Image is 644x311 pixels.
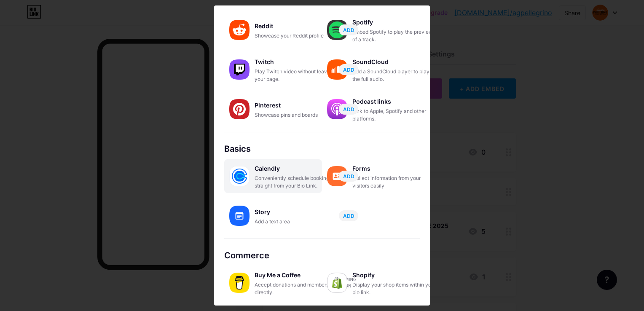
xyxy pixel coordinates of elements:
div: Buy Me a Coffee [255,269,339,281]
div: Story [255,206,339,218]
div: Add a text area [255,218,339,225]
div: Link to Apple, Spotify and other platforms. [352,107,437,123]
div: Podcast links [352,96,437,107]
div: Pinterest [255,99,339,111]
button: ADD [339,171,358,182]
button: ADD [339,64,358,75]
div: Basics [224,142,420,155]
div: Spotify [352,16,437,28]
button: ADD [339,24,358,35]
span: ADD [343,106,354,113]
img: shopify [327,273,347,293]
div: Reddit [255,20,339,32]
div: Collect information from your visitors easily [352,174,437,190]
div: Accept donations and memberships directly. [255,281,339,296]
div: SoundCloud [352,56,437,68]
img: reddit [229,20,250,40]
button: ADD [339,104,358,115]
img: twitch [229,59,250,80]
span: ADD [343,173,354,180]
div: Add a SoundCloud player to play the full audio. [352,68,437,83]
span: ADD [343,212,354,220]
div: Conveniently schedule bookings straight from your Bio Link. [255,174,339,190]
div: Calendly [255,163,339,174]
div: Embed Spotify to play the preview of a track. [352,28,437,43]
div: Twitch [255,56,339,68]
img: buymeacoffee [229,273,250,293]
img: pinterest [229,99,250,119]
img: calendly [229,166,250,186]
img: soundcloud [327,59,347,80]
div: Commerce [224,249,420,262]
div: Forms [352,163,437,174]
span: ADD [343,66,354,73]
img: forms [327,166,347,186]
div: Display your shop items within your bio link. [352,281,437,296]
div: Shopify [352,269,437,281]
div: Showcase pins and boards [255,111,339,119]
span: ADD [343,27,354,34]
img: story [229,206,250,226]
img: podcastlinks [327,99,347,119]
img: spotify [327,20,347,40]
div: Showcase your Reddit profile [255,32,339,40]
button: ADD [339,210,358,221]
div: Play Twitch video without leaving your page. [255,68,339,83]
